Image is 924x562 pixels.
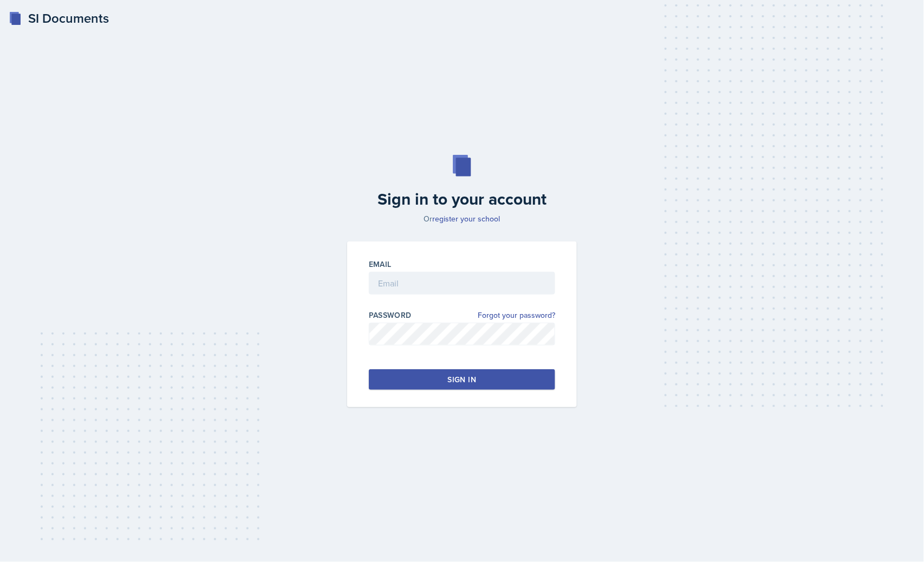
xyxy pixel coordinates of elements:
p: Or [341,213,583,224]
button: Sign in [369,369,555,390]
label: Email [369,259,392,270]
label: Password [369,310,412,321]
div: Sign in [448,374,476,385]
a: SI Documents [9,9,109,28]
input: Email [369,272,555,295]
h2: Sign in to your account [341,189,583,209]
a: Forgot your password? [478,310,555,321]
a: register your school [433,213,500,224]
